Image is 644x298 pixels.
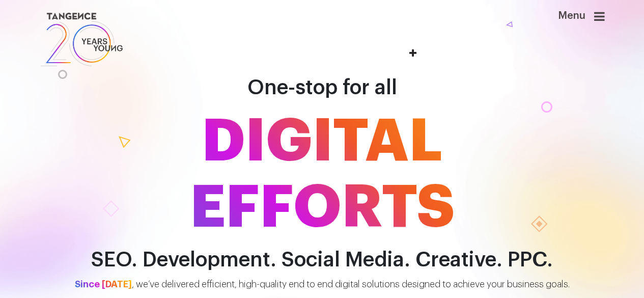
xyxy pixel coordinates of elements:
h2: SEO. Development. Social Media. Creative. PPC. [32,249,612,272]
img: logo SVG [40,10,124,69]
span: One-stop for all [247,77,397,98]
span: Since [DATE] [75,280,132,289]
span: DIGITAL EFFORTS [32,109,612,241]
p: , we’ve delivered efficient, high-quality end to end digital solutions designed to achieve your b... [50,278,594,291]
